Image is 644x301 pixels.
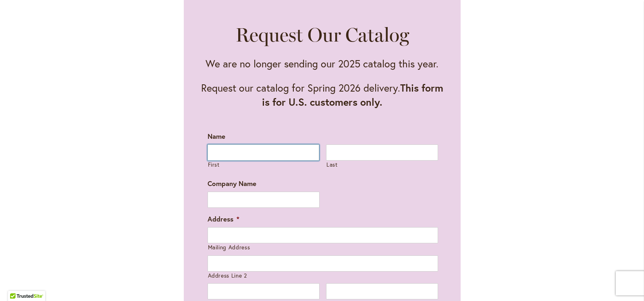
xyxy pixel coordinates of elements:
[208,132,225,141] label: Name
[262,81,443,109] strong: This form is for U.S. customers only.
[208,179,256,188] label: Company Name
[235,23,409,47] h2: Request Our Catalog
[208,272,438,280] label: Address Line 2
[208,244,438,251] label: Mailing Address
[208,215,239,224] label: Address
[200,81,445,109] p: Request our catalog for Spring 2026 delivery.
[326,161,438,169] label: Last
[206,56,438,71] p: We are no longer sending our 2025 catalog this year.
[208,161,320,169] label: First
